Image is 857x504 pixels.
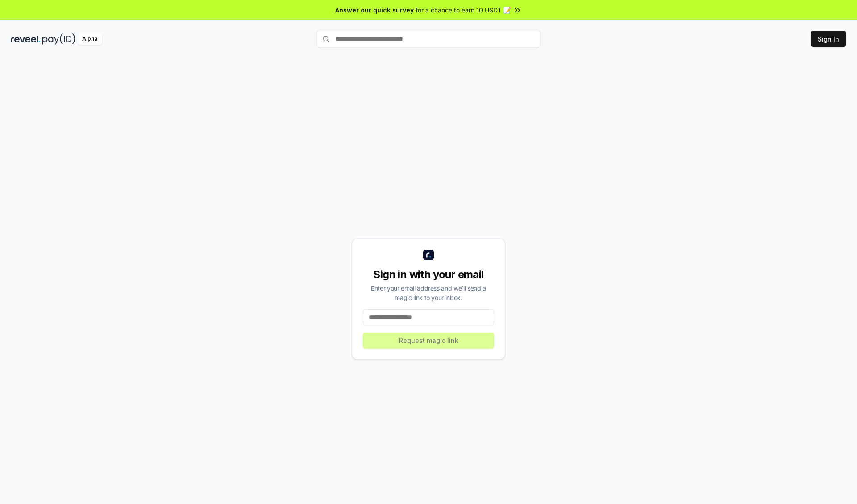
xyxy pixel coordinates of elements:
img: logo_small [423,250,434,260]
div: Sign in with your email [363,267,494,282]
button: Sign In [811,31,846,47]
span: Answer our quick survey [335,5,414,15]
img: pay_id [42,33,75,45]
div: Alpha [77,33,102,45]
img: reveel_dark [11,33,41,45]
span: for a chance to earn 10 USDT 📝 [416,5,511,15]
div: Enter your email address and we’ll send a magic link to your inbox. [363,283,494,302]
